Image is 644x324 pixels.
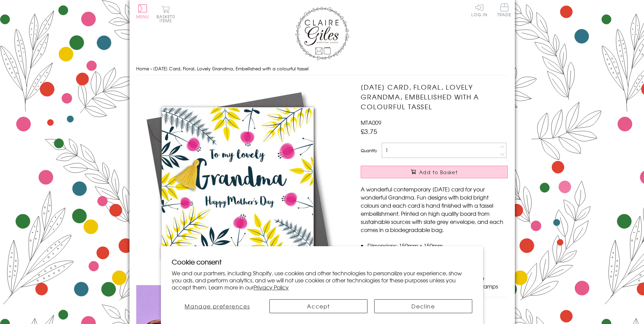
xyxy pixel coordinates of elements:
label: Quantity [361,147,377,154]
nav: breadcrumbs [136,62,508,76]
img: Mother's Day Card, Floral, Lovely Grandma, Embellished with a colourful tassel [136,82,339,285]
a: Home [136,65,149,72]
span: MTA009 [361,118,381,126]
span: Menu [136,14,149,20]
p: A wonderful contemporary [DATE] card for your wonderful Grandma. Fun designs with bold bright col... [361,185,508,234]
button: Decline [374,299,472,313]
span: Manage preferences [185,302,250,310]
span: 0 items [160,14,175,24]
a: Privacy Policy [254,283,289,291]
span: › [150,65,152,72]
span: Trade [497,3,511,17]
h1: [DATE] Card, Floral, Lovely Grandma, Embellished with a colourful tassel [361,82,508,111]
span: [DATE] Card, Floral, Lovely Grandma, Embellished with a colourful tassel [153,65,309,72]
span: Add to Basket [419,169,458,176]
li: Dimensions: 150mm x 150mm [367,241,508,250]
p: We and our partners, including Shopify, use cookies and other technologies to personalize your ex... [172,270,472,291]
button: Basket0 items [157,5,175,23]
a: Trade [497,3,511,18]
img: Claire Giles Greetings Cards [295,7,349,60]
h2: Cookie consent [172,257,472,267]
button: Accept [269,299,367,313]
button: Add to Basket [361,166,508,178]
button: Menu [136,4,149,19]
span: £3.75 [361,126,377,136]
button: Manage preferences [172,299,263,313]
a: Log In [471,3,487,17]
